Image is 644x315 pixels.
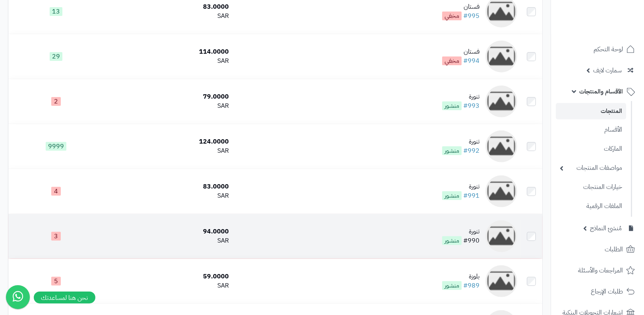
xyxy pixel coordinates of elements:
a: خيارات المنتجات [556,179,626,196]
span: 2 [51,97,61,106]
a: لوحة التحكم [556,40,639,59]
img: فستان [485,41,517,72]
div: 124.0000 [107,137,229,146]
div: بلوزة [442,272,480,281]
span: المراجعات والأسئلة [578,265,623,276]
div: SAR [107,191,229,200]
span: منشور [442,236,462,245]
div: 94.0000 [107,227,229,236]
a: #991 [463,191,480,200]
span: 29 [50,52,62,61]
div: SAR [107,101,229,111]
span: منشور [442,146,462,155]
span: 4 [51,187,61,196]
span: مخفي [442,56,462,65]
span: لوحة التحكم [594,44,623,55]
a: #990 [463,236,480,245]
img: بلوزة [485,265,517,297]
a: #992 [463,146,480,156]
a: طلبات الإرجاع [556,282,639,301]
div: 83.0000 [107,182,229,191]
span: منشور [442,281,462,290]
a: الطلبات [556,240,639,259]
span: الأقسام والمنتجات [579,86,623,97]
span: 9999 [46,142,66,151]
img: تنورة [485,175,517,207]
img: تنورة [485,130,517,162]
a: الماركات [556,140,626,157]
a: الملفات الرقمية [556,198,626,215]
div: تنورة [442,137,480,146]
span: 13 [50,7,62,16]
a: #995 [463,11,480,21]
a: مواصفات المنتجات [556,159,626,177]
span: منشور [442,101,462,110]
img: تنورة [485,86,517,117]
span: مخفي [442,12,462,20]
span: الطلبات [605,244,623,255]
span: سمارت لايف [593,65,622,76]
div: تنورة [442,182,480,191]
div: SAR [107,146,229,156]
span: طلبات الإرجاع [591,286,623,297]
div: SAR [107,281,229,290]
a: المنتجات [556,103,626,119]
div: SAR [107,236,229,245]
a: #989 [463,281,480,290]
a: المراجعات والأسئلة [556,261,639,280]
div: 79.0000 [107,92,229,101]
span: 5 [51,277,61,286]
span: 3 [51,232,61,241]
div: SAR [107,56,229,66]
span: منشور [442,191,462,200]
div: تنورة [442,92,480,101]
div: SAR [107,12,229,21]
img: logo-2.png [590,21,636,38]
a: #994 [463,56,480,66]
div: 59.0000 [107,272,229,281]
a: الأقسام [556,121,626,138]
a: #993 [463,101,480,111]
div: فستان [442,47,480,56]
div: 114.0000 [107,47,229,56]
img: تنورة [485,220,517,252]
div: فستان [442,2,480,12]
div: تنورة [442,227,480,236]
span: مُنشئ النماذج [590,223,622,234]
div: 83.0000 [107,2,229,12]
